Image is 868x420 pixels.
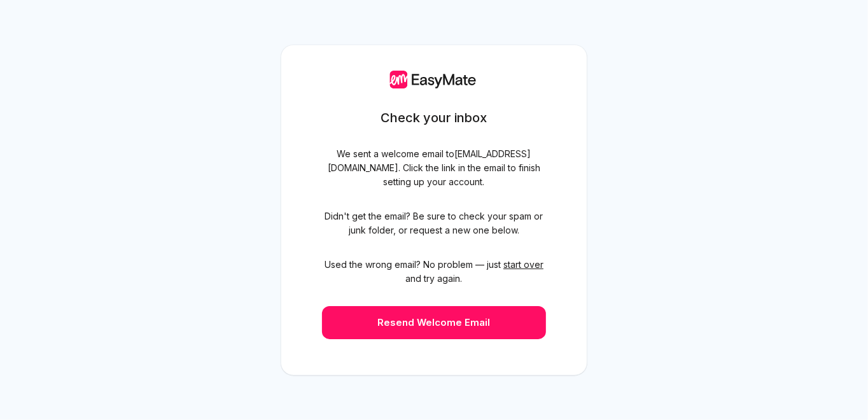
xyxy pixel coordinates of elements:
button: start over [503,258,543,272]
span: Didn't get the email? Be sure to check your spam or junk folder, or request a new one below. [322,209,546,237]
span: Used the wrong email? No problem — just and try again. [322,258,546,286]
span: We sent a welcome email to [EMAIL_ADDRESS][DOMAIN_NAME] . Click the link in the email to finish s... [322,147,546,189]
button: Resend Welcome Email [322,306,546,339]
h1: Check your inbox [381,109,487,127]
